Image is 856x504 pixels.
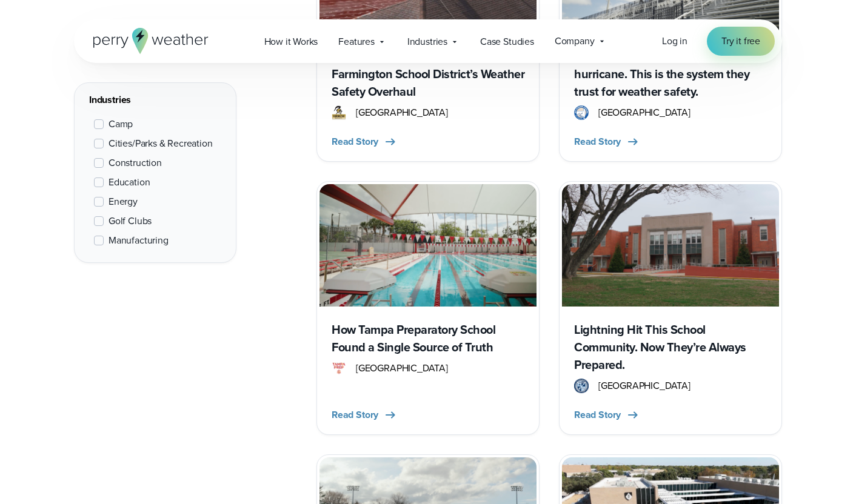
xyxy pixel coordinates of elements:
span: Read Story [332,408,378,422]
span: [GEOGRAPHIC_DATA] [356,105,448,120]
span: Try it free [721,34,760,48]
h3: Lightning Hit This School Community. Now They’re Always Prepared. [574,321,767,374]
span: Golf Clubs [109,214,152,228]
span: Camp [109,117,133,131]
img: Tampa Prep logo [332,361,346,376]
img: West Orange High School [574,379,589,393]
a: Try it free [707,27,775,56]
span: Company [555,34,595,48]
button: Read Story [332,408,398,422]
img: Tampa preparatory school [319,184,537,306]
span: Log in [662,34,687,48]
span: Industries [407,35,447,49]
span: Case Studies [480,35,534,49]
span: Read Story [574,134,621,149]
a: West Orange High School Lightning Hit This School Community. Now They’re Always Prepared. West Or... [559,181,782,434]
span: [GEOGRAPHIC_DATA] [598,105,690,120]
img: Bay District Schools Logo [574,105,589,120]
span: [GEOGRAPHIC_DATA] [356,361,448,376]
button: Read Story [574,408,640,422]
a: Tampa preparatory school How Tampa Preparatory School Found a Single Source of Truth Tampa Prep l... [316,181,540,434]
span: Education [109,175,150,190]
span: Energy [109,194,138,209]
div: Industries [89,93,221,107]
img: Farmington R7 [332,105,346,120]
span: [GEOGRAPHIC_DATA] [598,379,690,393]
h3: Bay District Schools faced a hurricane. This is the system they trust for weather safety. [574,48,767,101]
span: Features [338,35,375,49]
span: Construction [109,156,162,170]
button: Read Story [332,134,398,149]
span: Manufacturing [109,233,169,248]
img: West Orange High School [562,184,779,306]
span: How it Works [264,35,318,49]
a: Case Studies [470,29,544,54]
h3: How Tampa Preparatory School Found a Single Source of Truth [332,321,524,356]
a: Log in [662,34,687,48]
span: Read Story [332,134,378,149]
span: Cities/Parks & Recreation [109,136,212,151]
h3: The End of the Handheld: Inside Farmington School District’s Weather Safety Overhaul [332,48,524,101]
span: Read Story [574,408,621,422]
button: Read Story [574,134,640,149]
a: How it Works [254,29,329,54]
